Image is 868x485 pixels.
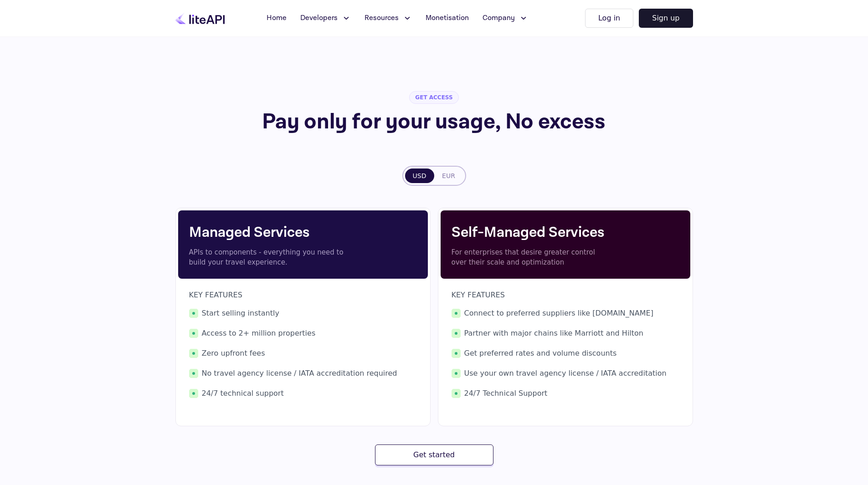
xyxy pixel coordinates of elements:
button: Sign up [639,9,693,28]
button: Developers [295,9,356,27]
span: Partner with major chains like Marriott and Hilton [452,328,679,339]
h4: Self-Managed Services [452,222,679,244]
span: 24/7 technical support [189,388,417,399]
button: EUR [434,168,463,183]
span: Access to 2+ million properties [189,328,417,339]
button: USD [405,168,434,183]
a: Home [261,9,292,27]
span: Developers [300,13,338,24]
span: Resources [365,13,399,24]
button: Log in [585,9,633,28]
a: Monetisation [420,9,474,27]
span: Monetisation [426,13,469,24]
span: Zero upfront fees [189,348,417,359]
p: For enterprises that desire greater control over their scale and optimization [452,247,611,268]
button: Company [477,9,534,27]
p: KEY FEATURES [189,290,417,301]
span: Get preferred rates and volume discounts [452,348,679,359]
span: Use your own travel agency license / IATA accreditation [452,368,679,379]
span: No travel agency license / IATA accreditation required [189,368,417,379]
span: Connect to preferred suppliers like [DOMAIN_NAME] [452,308,679,319]
h4: Managed Services [189,222,417,244]
button: Get started [375,444,493,465]
h1: Pay only for your usage, No excess [201,111,667,133]
span: 24/7 Technical Support [452,388,679,399]
button: Resources [359,9,417,27]
p: KEY FEATURES [452,290,679,301]
span: Start selling instantly [189,308,417,319]
span: Company [483,13,515,24]
span: GET ACCESS [409,91,458,104]
p: APIs to components - everything you need to build your travel experience. [189,247,349,268]
span: Home [267,13,287,24]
